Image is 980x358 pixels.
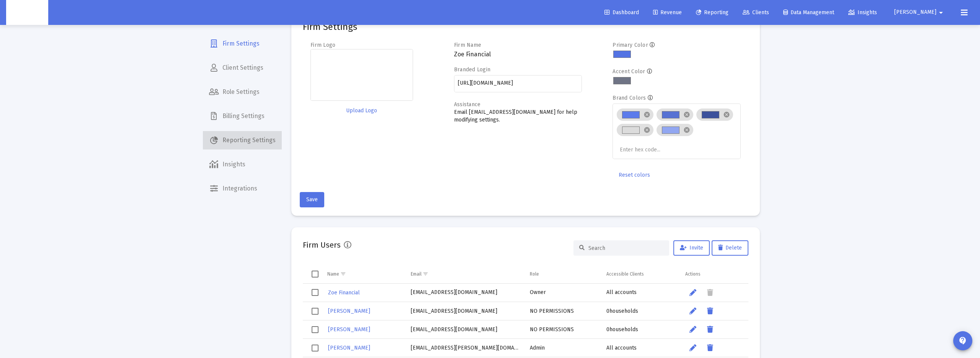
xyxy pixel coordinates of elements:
[454,66,491,73] label: Branded Login
[612,68,645,75] label: Accent Color
[619,172,650,178] span: Reset colors
[530,271,539,277] div: Role
[530,326,574,333] span: NO PERMISSIONS
[423,271,428,277] span: Show filter options for column 'Email'
[203,83,282,101] a: Role Settings
[310,49,413,101] img: Firm logo
[327,305,371,317] a: [PERSON_NAME]
[683,126,690,133] mat-icon: cancel
[842,5,883,20] a: Insights
[322,265,405,283] td: Column Name
[3,5,443,33] p: Past performance is not indicative of future performance. Principal value and investment return w...
[606,326,638,333] span: 0 households
[680,245,703,251] span: Invite
[405,339,524,357] td: [EMAIL_ADDRESS][PERSON_NAME][DOMAIN_NAME]
[958,336,967,345] mat-icon: contact_support
[328,345,370,351] span: [PERSON_NAME]
[653,9,682,16] span: Revenue
[312,308,318,315] div: Select row
[783,9,834,16] span: Data Management
[203,179,282,198] a: Integrations
[723,111,730,118] mat-icon: cancel
[306,196,318,203] span: Save
[346,107,377,114] span: Upload Logo
[606,289,637,296] span: All accounts
[203,155,282,174] a: Insights
[328,308,370,314] span: [PERSON_NAME]
[327,324,371,335] a: [PERSON_NAME]
[894,9,936,16] span: [PERSON_NAME]
[454,42,482,48] label: Firm Name
[606,271,644,277] div: Accessible Clients
[12,5,42,20] img: Dashboard
[683,111,690,118] mat-icon: cancel
[530,308,574,314] span: NO PERMISSIONS
[690,5,735,20] a: Reporting
[530,289,546,296] span: Owner
[312,289,318,296] div: Select row
[644,126,650,133] mat-icon: cancel
[328,289,360,296] span: Zoe Financial
[685,271,701,277] div: Actions
[718,245,742,251] span: Delete
[340,271,346,277] span: Show filter options for column 'Name'
[777,5,840,20] a: Data Management
[848,9,877,16] span: Insights
[327,271,339,277] div: Name
[598,5,645,20] a: Dashboard
[601,265,680,283] td: Column Accessible Clients
[327,342,371,353] a: [PERSON_NAME]
[405,302,524,320] td: [EMAIL_ADDRESS][DOMAIN_NAME]
[612,95,646,101] label: Brand Colors
[604,9,639,16] span: Dashboard
[737,5,775,20] a: Clients
[405,265,524,283] td: Column Email
[203,34,282,53] a: Firm Settings
[300,192,324,207] button: Save
[312,326,318,333] div: Select row
[454,108,582,124] p: Email [EMAIL_ADDRESS][DOMAIN_NAME] for help modifying settings.
[327,287,361,298] a: Zoe Financial
[647,5,688,20] a: Revenue
[743,9,769,16] span: Clients
[712,240,748,256] button: Delete
[203,131,282,149] a: Reporting Settings
[328,326,370,333] span: [PERSON_NAME]
[644,111,650,118] mat-icon: cancel
[620,147,677,153] input: Enter hex code...
[612,168,656,183] button: Reset colors
[588,245,663,251] input: Search
[312,271,318,278] div: Select all
[303,23,357,31] mat-card-title: Firm Settings
[310,42,336,48] label: Firm Logo
[606,308,638,314] span: 0 households
[606,345,637,351] span: All accounts
[405,284,524,302] td: [EMAIL_ADDRESS][DOMAIN_NAME]
[454,49,582,60] h3: Zoe Financial
[203,59,282,77] a: Client Settings
[3,51,443,65] p: This performance report provides information regarding the previously listed accounts that are be...
[673,240,710,256] button: Invite
[203,107,282,125] a: Billing Settings
[612,42,648,48] label: Primary Color
[524,265,601,283] td: Column Role
[454,101,481,108] label: Assistance
[312,345,318,351] div: Select row
[680,265,748,283] td: Column Actions
[405,320,524,339] td: [EMAIL_ADDRESS][DOMAIN_NAME]
[936,5,946,20] mat-icon: arrow_drop_down
[411,271,421,277] div: Email
[530,345,545,351] span: Admin
[303,239,341,251] h2: Firm Users
[617,107,737,154] mat-chip-list: Brand colors
[696,9,728,16] span: Reporting
[885,5,955,20] button: [PERSON_NAME]
[310,103,413,118] button: Upload Logo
